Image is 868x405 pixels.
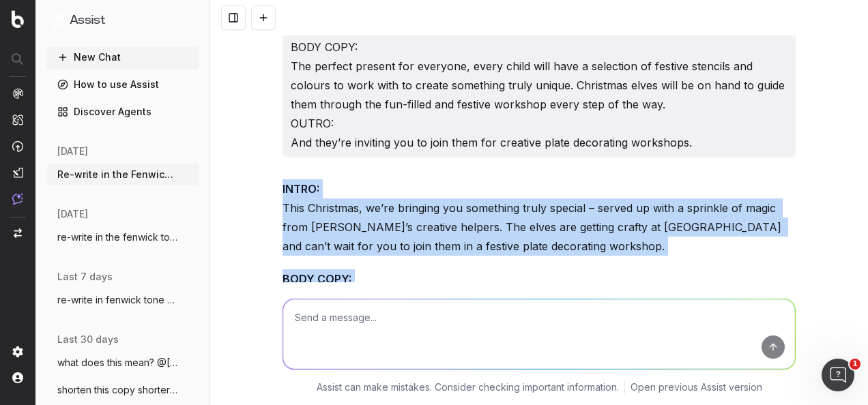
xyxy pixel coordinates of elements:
[14,228,22,238] img: Switch project
[57,383,177,397] span: shorten this copy shorter and snappier:
[262,185,275,198] img: Botify assist logo
[46,164,199,185] button: Re-write in the Fenwick tone of voice:
[631,380,762,394] a: Open previous Assist version
[46,352,199,374] button: what does this mean? @[PERSON_NAME]-Pepra I'
[57,270,113,284] span: last 7 days
[12,88,23,99] img: Analytics
[46,74,199,95] a: How to use Assist
[12,167,23,178] img: Studio
[850,359,860,370] span: 1
[57,356,177,370] span: what does this mean? @[PERSON_NAME]-Pepra I'
[12,346,23,357] img: Setting
[12,140,23,152] img: Activation
[57,333,119,346] span: last 30 days
[57,207,88,221] span: [DATE]
[12,372,23,383] img: My account
[46,289,199,311] button: re-write in fenwick tone of voice: [PERSON_NAME]
[57,293,177,307] span: re-write in fenwick tone of voice: [PERSON_NAME]
[46,226,199,248] button: re-write in the fenwick tone of voice:
[12,114,23,125] img: Intelligence
[57,168,177,181] span: Re-write in the Fenwick tone of voice:
[822,359,854,391] iframe: Intercom live chat
[46,46,199,68] button: New Chat
[283,272,351,286] strong: BODY COPY:
[12,10,24,28] img: Botify logo
[12,193,23,205] img: Assist
[52,14,64,27] img: Assist
[70,11,105,30] h1: Assist
[283,179,796,256] p: This Christmas, we’re bringing you something truly special – served up with a sprinkle of magic f...
[57,230,177,244] span: re-write in the fenwick tone of voice:
[52,11,194,30] button: Assist
[46,101,199,123] a: Discover Agents
[57,145,88,158] span: [DATE]
[46,379,199,401] button: shorten this copy shorter and snappier:
[283,182,319,196] strong: INTRO:
[283,269,796,346] p: The perfect gift for someone special, every child will have a range of festive stencils and colou...
[317,380,619,394] p: Assist can make mistakes. Consider checking important information.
